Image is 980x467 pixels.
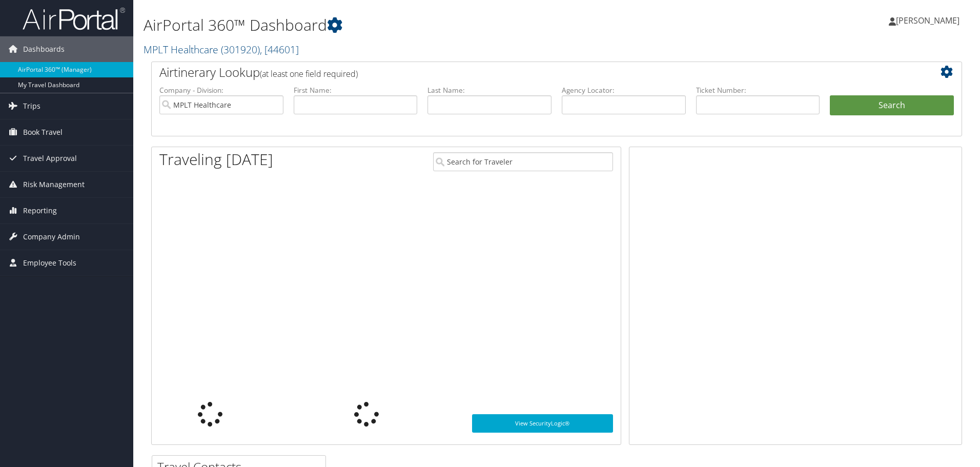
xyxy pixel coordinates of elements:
[427,85,552,95] label: Last Name:
[159,64,886,81] h2: Airtinerary Lookup
[23,250,76,276] span: Employee Tools
[23,7,125,31] img: airportal-logo.png
[562,85,686,95] label: Agency Locator:
[23,119,63,145] span: Book Travel
[696,85,820,95] label: Ticket Number:
[260,43,299,56] span: , [ 44601 ]
[159,149,273,170] h1: Traveling [DATE]
[889,5,970,36] a: [PERSON_NAME]
[23,224,80,250] span: Company Admin
[294,85,418,95] label: First Name:
[144,14,695,36] h1: AirPortal 360™ Dashboard
[23,36,65,62] span: Dashboards
[23,198,57,224] span: Reporting
[896,15,959,26] span: [PERSON_NAME]
[221,43,260,56] span: ( 301920 )
[433,152,613,171] input: Search for Traveler
[144,43,299,56] a: MPLT Healthcare
[830,95,954,116] button: Search
[23,146,77,171] span: Travel Approval
[23,93,40,119] span: Trips
[472,414,613,433] a: View SecurityLogic®
[260,68,358,79] span: (at least one field required)
[159,85,283,95] label: Company - Division:
[23,172,85,197] span: Risk Management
